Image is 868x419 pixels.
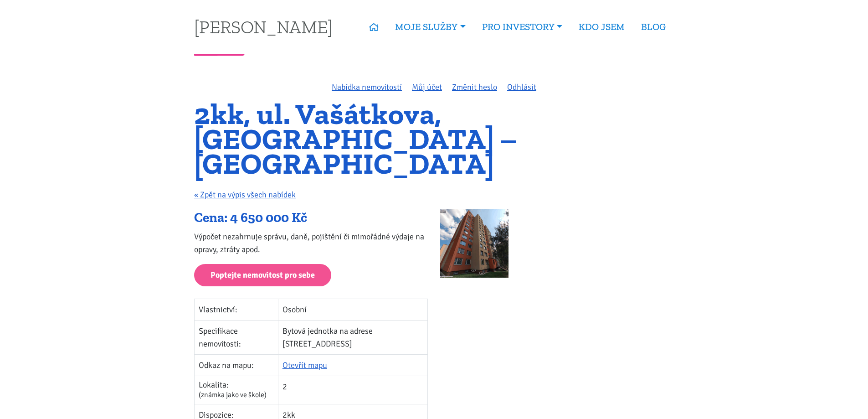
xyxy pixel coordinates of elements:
[474,16,570,37] a: PRO INVESTORY
[194,209,428,227] div: Cena: 4 650 000 Kč
[278,299,427,320] td: Osobní
[194,190,296,200] a: « Zpět na výpis všech nabídek
[194,264,331,286] a: Poptejte nemovitost pro sebe
[570,16,633,37] a: KDO JSEM
[195,376,278,404] td: Lokalita:
[507,82,536,92] a: Odhlásit
[633,16,674,37] a: BLOG
[195,320,278,354] td: Specifikace nemovitosti:
[194,102,674,176] h1: 2kk, ul. Vašátkova, [GEOGRAPHIC_DATA] – [GEOGRAPHIC_DATA]
[195,299,278,320] td: Vlastnictví:
[278,320,427,354] td: Bytová jednotka na adrese [STREET_ADDRESS]
[282,360,327,370] a: Otevřít mapu
[199,390,267,399] span: (známka jako ve škole)
[332,82,402,92] a: Nabídka nemovitostí
[194,230,428,256] p: Výpočet nezahrnuje správu, daně, pojištění či mimořádné výdaje na opravy, ztráty apod.
[412,82,442,92] a: Můj účet
[278,376,427,404] td: 2
[194,18,333,36] a: [PERSON_NAME]
[387,16,473,37] a: MOJE SLUŽBY
[195,354,278,376] td: Odkaz na mapu:
[452,82,497,92] a: Změnit heslo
